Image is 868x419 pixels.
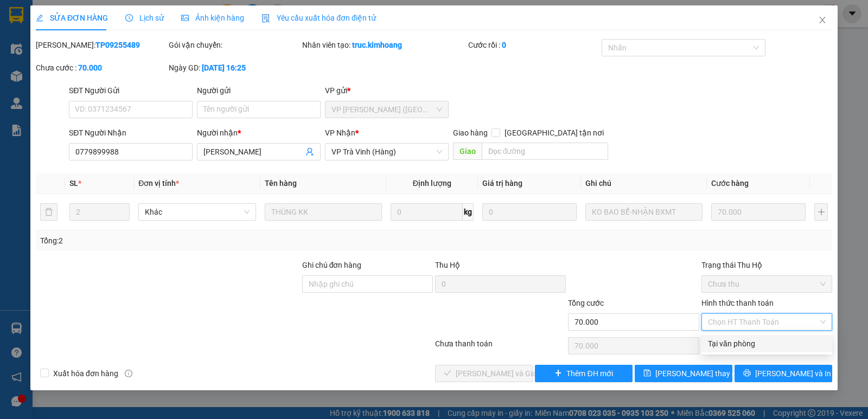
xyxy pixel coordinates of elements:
span: picture [181,14,189,22]
b: 70.000 [78,63,102,72]
div: SĐT Người Gửi [69,85,193,96]
button: save[PERSON_NAME] thay đổi [635,365,732,382]
span: VP Trà Vinh (Hàng) [331,144,442,160]
div: Chưa thanh toán [434,338,567,357]
span: edit [36,14,43,22]
label: Hình thức thanh toán [701,299,774,307]
input: 0 [482,203,577,221]
span: clock-circle [125,14,133,22]
span: Chọn HT Thanh Toán [708,314,826,330]
span: Thu Hộ [435,261,460,269]
div: VP gửi [325,85,449,96]
span: plus [554,369,562,378]
b: [DATE] 16:25 [202,63,246,72]
b: 0 [502,41,506,49]
span: [PERSON_NAME] và In [755,368,831,379]
input: Ghi chú đơn hàng [302,275,433,293]
span: Giao [453,143,482,160]
div: Gói vận chuyển: [169,39,299,51]
span: SỬA ĐƠN HÀNG [36,14,108,22]
span: VP Trần Phú (Hàng) [331,101,442,118]
div: Người gửi [197,85,321,96]
div: Tổng: 2 [40,235,336,247]
input: 0 [711,203,806,221]
span: user-add [305,147,314,156]
span: Tên hàng [265,179,297,188]
input: VD: Bàn, Ghế [265,203,382,221]
th: Ghi chú [581,173,707,194]
span: [PERSON_NAME] thay đổi [655,368,742,379]
span: [GEOGRAPHIC_DATA] tận nơi [500,127,608,139]
button: check[PERSON_NAME] và Giao hàng [435,365,533,382]
div: Ngày GD: [169,62,299,74]
button: Close [807,5,838,36]
button: plus [814,203,828,221]
div: SĐT Người Nhận [69,127,193,139]
span: Tổng cước [568,299,604,307]
div: Cước rồi : [468,39,599,51]
span: Khác [145,204,249,220]
span: Chưa thu [708,276,826,292]
span: Xuất hóa đơn hàng [49,368,123,379]
div: Tại văn phòng [708,338,826,350]
span: save [643,369,651,378]
span: printer [743,369,751,378]
button: plusThêm ĐH mới [535,365,633,382]
img: icon [261,14,270,23]
div: Nhân viên tạo: [302,39,467,51]
button: printer[PERSON_NAME] và In [735,365,832,382]
span: info-circle [125,370,132,377]
span: Yêu cầu xuất hóa đơn điện tử [261,14,376,22]
span: Cước hàng [711,179,749,188]
span: Đơn vị tính [138,179,179,188]
span: Định lượng [413,179,451,188]
span: close [818,16,827,24]
div: Chưa cước : [36,62,167,74]
b: TP09255489 [95,41,140,49]
span: Thêm ĐH mới [566,368,612,379]
span: Ảnh kiện hàng [181,14,244,22]
button: delete [40,203,58,221]
span: SL [69,179,78,188]
input: Dọc đường [482,143,609,160]
div: Người nhận [197,127,321,139]
label: Ghi chú đơn hàng [302,261,362,269]
span: Lịch sử [125,14,164,22]
span: VP Nhận [325,128,355,137]
b: truc.kimhoang [352,41,402,49]
span: kg [463,203,474,221]
span: Giá trị hàng [482,179,522,188]
span: Giao hàng [453,128,488,137]
input: Ghi Chú [585,203,703,221]
div: [PERSON_NAME]: [36,39,167,51]
div: Trạng thái Thu Hộ [701,259,832,271]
